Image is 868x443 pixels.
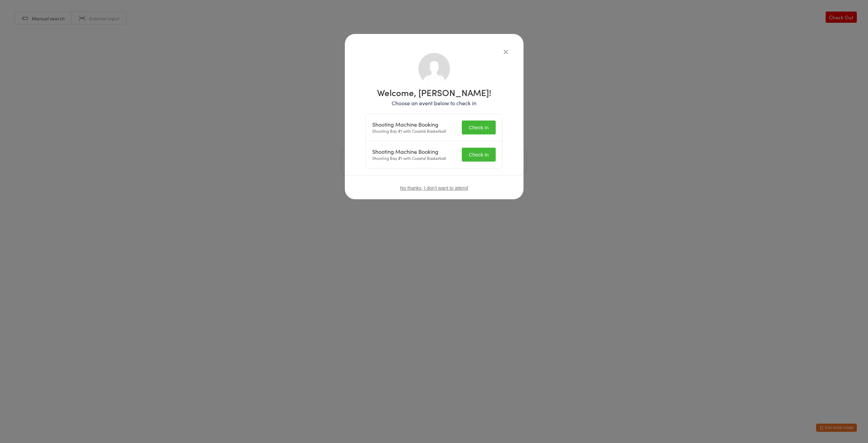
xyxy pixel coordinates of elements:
img: no_photo.png [418,53,450,85]
button: Check in [462,121,496,134]
div: Shooting Machine Booking [372,148,446,155]
div: Shooting Bay #1 with Coastal Basketball [372,148,446,161]
h1: Welcome, [PERSON_NAME]! [366,88,502,97]
button: Check in [462,148,496,162]
div: Shooting Bay #1 with Coastal Basketball [372,121,446,134]
p: Choose an event below to check in [366,99,502,107]
button: No thanks, I don't want to attend [400,185,468,191]
div: Shooting Machine Booking [372,121,446,128]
